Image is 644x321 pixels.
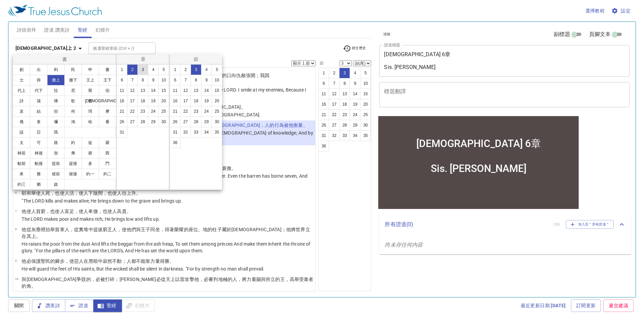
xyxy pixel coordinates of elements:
[13,116,30,127] button: 俄
[170,106,181,117] button: 21
[158,75,169,85] button: 10
[180,96,191,106] button: 17
[82,137,99,148] button: 徒
[212,127,222,138] button: 35
[201,116,212,127] button: 29
[13,85,30,96] button: 代上
[212,106,222,117] button: 25
[191,64,201,75] button: 3
[180,127,191,138] button: 32
[99,64,116,75] button: 書
[47,106,65,117] button: 但
[212,64,222,75] button: 5
[212,85,222,96] button: 15
[99,116,116,127] button: 番
[127,116,138,127] button: 27
[158,85,169,96] button: 15
[180,85,191,96] button: 12
[191,127,201,138] button: 33
[47,127,65,138] button: 瑪
[82,169,99,179] button: 約一
[170,64,181,75] button: 1
[137,75,148,85] button: 8
[171,56,221,63] p: 節
[148,106,159,117] button: 24
[117,75,127,85] button: 6
[82,96,99,106] button: 賽
[212,116,222,127] button: 30
[148,64,159,75] button: 4
[30,127,47,138] button: 亞
[82,85,99,96] button: 斯
[118,56,168,63] p: 章
[30,75,47,85] button: 得
[13,127,30,138] button: 該
[47,116,65,127] button: 彌
[13,179,30,190] button: 約三
[64,158,82,169] button: 提後
[30,96,47,106] button: 箴
[64,137,82,148] button: 約
[40,23,164,60] div: [DEMOGRAPHIC_DATA] 6章 Sis. [PERSON_NAME]
[201,127,212,138] button: 34
[47,179,65,190] button: 啟
[47,148,65,158] button: 加
[137,96,148,106] button: 18
[30,148,47,158] button: 林後
[127,106,138,117] button: 22
[30,169,47,179] button: 雅
[201,64,212,75] button: 4
[137,64,148,75] button: 3
[201,85,212,96] button: 14
[82,148,99,158] button: 腓
[137,85,148,96] button: 13
[99,137,116,148] button: 羅
[64,96,82,106] button: 歌
[170,96,181,106] button: 16
[170,75,181,85] button: 6
[127,75,138,85] button: 7
[99,158,116,169] button: 門
[14,56,115,63] p: 書
[13,64,30,75] button: 創
[99,148,116,158] button: 西
[158,106,169,117] button: 25
[30,137,47,148] button: 可
[13,169,30,179] button: 來
[117,116,127,127] button: 26
[64,106,82,117] button: 何
[82,116,99,127] button: 哈
[30,106,47,117] button: 結
[148,116,159,127] button: 29
[117,85,127,96] button: 11
[99,85,116,96] button: 伯
[117,127,127,138] button: 31
[127,85,138,96] button: 12
[158,116,169,127] button: 30
[47,137,65,148] button: 路
[191,96,201,106] button: 18
[47,85,65,96] button: 拉
[191,116,201,127] button: 28
[13,137,30,148] button: 太
[64,116,82,127] button: 鴻
[158,64,169,75] button: 5
[13,148,30,158] button: 林前
[117,96,127,106] button: 16
[148,85,159,96] button: 14
[13,96,30,106] button: 詩
[47,75,65,85] button: 撒上
[99,106,116,117] button: 摩
[64,169,82,179] button: 彼後
[191,106,201,117] button: 23
[30,158,47,169] button: 帖後
[191,75,201,85] button: 8
[127,96,138,106] button: 17
[180,75,191,85] button: 7
[127,64,138,75] button: 2
[47,169,65,179] button: 彼前
[170,127,181,138] button: 31
[64,75,82,85] button: 撒下
[99,169,116,179] button: 約二
[158,96,169,106] button: 20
